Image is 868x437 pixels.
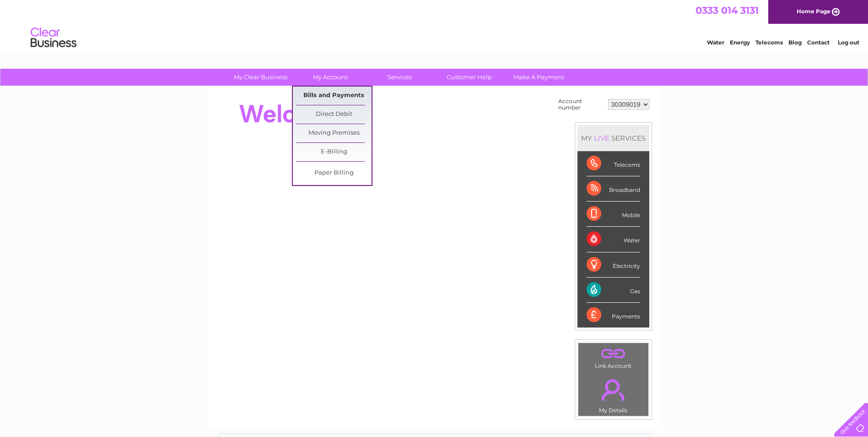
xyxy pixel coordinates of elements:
[587,151,640,176] div: Telecoms
[587,202,640,227] div: Mobile
[292,69,368,86] a: My Account
[587,303,640,328] div: Payments
[362,69,437,86] a: Services
[592,134,611,142] div: LIVE
[223,69,298,86] a: My Clear Business
[695,5,759,16] a: 0333 014 3131
[838,39,859,46] a: Log out
[296,87,372,105] a: Bills and Payments
[556,96,606,113] td: Account number
[578,371,649,416] td: My Details
[730,39,750,46] a: Energy
[578,343,649,371] td: Link Account
[707,39,724,46] a: Water
[587,176,640,202] div: Broadband
[755,39,783,46] a: Telecoms
[807,39,830,46] a: Contact
[218,5,651,44] div: Clear Business is a trading name of Verastar Limited (registered in [GEOGRAPHIC_DATA] No. 3667643...
[296,124,372,142] a: Moving Premises
[587,278,640,303] div: Gas
[296,143,372,161] a: E-Billing
[431,69,507,86] a: Customer Help
[296,105,372,124] a: Direct Debit
[577,125,649,151] div: MY SERVICES
[581,345,646,361] a: .
[30,24,77,52] img: logo.png
[296,164,372,182] a: Paper Billing
[501,69,577,86] a: Make A Payment
[788,39,802,46] a: Blog
[587,252,640,278] div: Electricity
[581,374,646,406] a: .
[587,227,640,252] div: Water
